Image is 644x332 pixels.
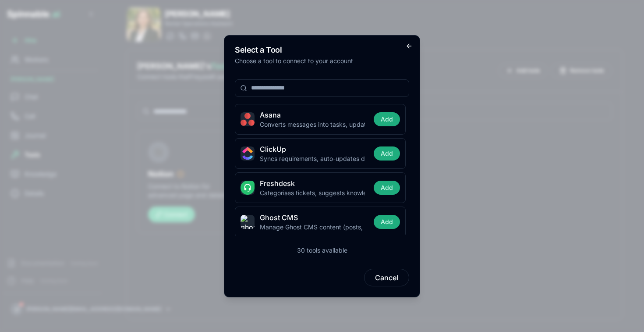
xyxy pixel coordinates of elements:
img: freshdesk icon [241,181,255,195]
p: Syncs requirements, auto-updates dashboards, flags goal progress. [260,154,365,163]
button: Cancel [364,269,409,286]
button: Add [374,146,400,161]
span: ClickUp [260,144,286,154]
button: Add [374,112,400,126]
h2: Select a Tool [235,46,409,54]
span: Asana [260,110,281,120]
button: Add [374,181,400,195]
img: clickup icon [241,146,255,161]
p: Categorises tickets, suggests knowledge-base articles, automates satisfaction surveys. [260,189,365,197]
span: Ghost CMS [260,212,298,223]
p: Manage Ghost CMS content (posts, pages, tags, media). [260,223,365,232]
span: Freshdesk [260,178,295,189]
p: Choose a tool to connect to your account [235,57,409,65]
img: ghost-mcp icon [241,215,255,229]
div: 30 tools available [297,246,347,255]
img: asana icon [241,112,255,126]
button: Add [374,215,400,229]
p: Converts messages into tasks, updates status, rolls progress into portfolios. [260,120,365,129]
